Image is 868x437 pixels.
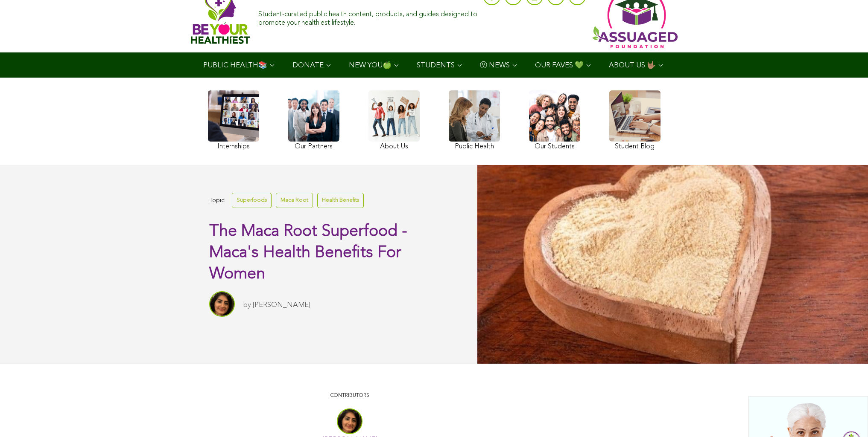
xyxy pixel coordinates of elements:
span: PUBLIC HEALTH📚 [203,62,267,69]
span: OUR FAVES 💚 [535,62,584,69]
a: Health Benefits [317,193,364,208]
span: The Maca Root Superfood - Maca's Health Benefits For Women [209,223,407,282]
span: STUDENTS [417,62,455,69]
a: [PERSON_NAME] [253,301,310,309]
span: Ⓥ NEWS [480,62,510,69]
span: by [243,301,251,309]
img: Sitara Darvish [209,291,235,317]
p: CONTRIBUTORS [211,392,488,400]
a: Superfoods [232,193,272,208]
span: NEW YOU🍏 [349,62,392,69]
a: Maca Root [276,193,313,208]
div: Student-curated public health content, products, and guides designed to promote your healthiest l... [258,6,479,27]
iframe: Chat Widget [825,396,868,437]
span: Topic: [209,195,225,206]
span: DONATE [292,62,324,69]
span: ABOUT US 🤟🏽 [609,62,656,69]
div: Navigation Menu [191,52,678,78]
